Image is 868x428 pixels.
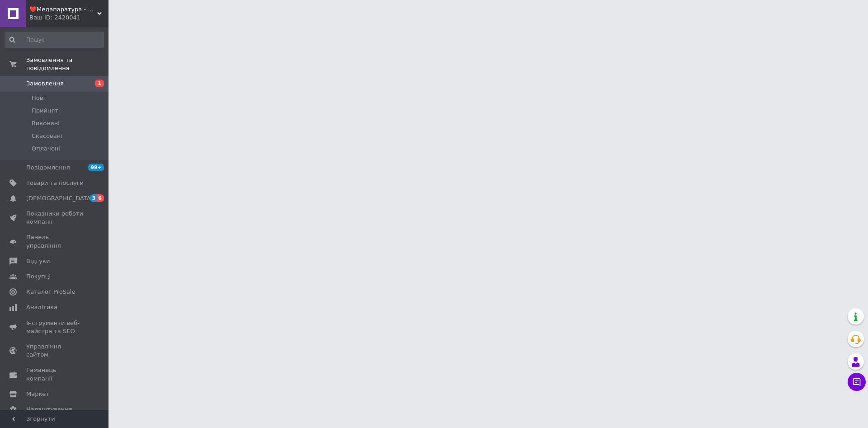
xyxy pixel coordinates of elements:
[29,14,108,22] div: Ваш ID: 2420041
[26,233,84,249] span: Панель управління
[5,32,104,48] input: Пошук
[29,5,97,14] span: ❤️Медапаратура - Медтехніка Низьких Цін ✅
[32,107,60,115] span: Прийняті
[26,343,84,359] span: Управління сайтом
[26,194,93,202] span: [DEMOGRAPHIC_DATA]
[26,56,108,72] span: Замовлення та повідомлення
[26,273,51,281] span: Покупці
[32,145,60,153] span: Оплачені
[26,257,50,265] span: Відгуки
[26,366,84,382] span: Гаманець компанії
[26,405,72,414] span: Налаштування
[26,80,64,88] span: Замовлення
[848,373,866,391] button: Чат з покупцем
[26,319,84,335] span: Інструменти веб-майстра та SEO
[26,164,70,172] span: Повідомлення
[26,288,75,296] span: Каталог ProSale
[95,80,104,87] span: 1
[90,194,97,202] span: 3
[32,119,60,127] span: Виконані
[97,194,104,202] span: 6
[88,164,104,171] span: 99+
[26,179,84,187] span: Товари та послуги
[26,210,84,226] span: Показники роботи компанії
[26,390,49,398] span: Маркет
[32,94,45,102] span: Нові
[32,132,62,140] span: Скасовані
[26,303,57,311] span: Аналітика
